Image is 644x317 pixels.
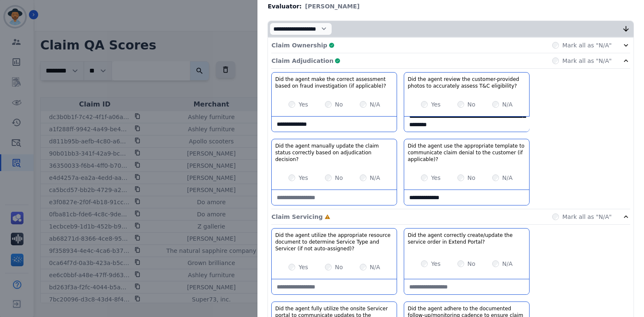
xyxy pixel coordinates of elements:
label: Yes [299,100,308,109]
p: Claim Ownership [271,41,327,49]
p: Claim Adjudication [271,57,333,65]
h3: Did the agent use the appropriate template to communicate claim denial to the customer (if applic... [408,143,526,163]
h3: Did the agent utilize the appropriate resource document to determine Service Type and Servicer (i... [275,232,393,252]
label: No [335,174,343,182]
div: Evaluator: [267,2,634,10]
p: Claim Servicing [271,213,322,221]
span: [PERSON_NAME] [305,2,360,10]
label: No [467,100,475,109]
label: Mark all as "N/A" [562,57,612,65]
label: No [335,100,343,109]
label: Yes [299,263,308,271]
label: Mark all as "N/A" [562,41,612,49]
label: Yes [299,174,308,182]
h3: Did the agent make the correct assessment based on fraud investigation (if applicable)? [275,76,393,89]
label: N/A [370,263,380,271]
h3: Did the agent manually update the claim status correctly based on adjudication decision? [275,143,393,163]
label: No [467,260,475,268]
label: Mark all as "N/A" [562,213,612,221]
label: No [467,174,475,182]
label: N/A [502,174,513,182]
label: Yes [431,174,441,182]
label: Yes [431,100,441,109]
h3: Did the agent review the customer-provided photos to accurately assess T&C eligibility? [408,76,526,89]
h3: Did the agent correctly create/update the service order in Extend Portal? [408,232,526,245]
label: N/A [370,174,380,182]
label: Yes [431,260,441,268]
label: N/A [502,100,513,109]
label: No [335,263,343,271]
label: N/A [370,100,380,109]
label: N/A [502,260,513,268]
